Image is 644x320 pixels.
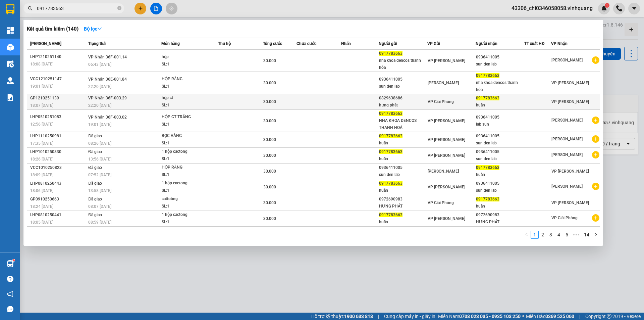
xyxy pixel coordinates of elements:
[162,121,212,128] div: SL: 1
[379,196,427,203] div: 0972690983
[341,41,351,46] span: Nhãn
[379,213,402,217] span: 0917783663
[592,231,600,239] button: right
[88,134,102,138] span: Đã giao
[7,276,13,282] span: question-circle
[263,169,276,174] span: 30.000
[7,27,14,34] img: dashboard-icon
[78,24,107,34] button: Bộ lọcdown
[551,99,589,104] span: VP [PERSON_NAME]
[476,219,524,226] div: HƯNG PHÁT
[30,84,53,89] span: 19:01 [DATE]
[592,183,599,190] span: plus-circle
[162,155,212,163] div: SL: 1
[476,148,524,155] div: 0936411005
[379,76,427,83] div: 0936411005
[263,81,276,85] span: 30.000
[88,197,102,201] span: Đã giao
[428,169,459,174] span: [PERSON_NAME]
[379,111,402,116] span: 0917783663
[379,117,427,131] div: NHA KHOA DENCOS THANH HOÁ
[162,140,212,147] div: SL: 1
[563,231,571,238] a: 5
[379,187,427,194] div: huấn
[379,203,427,210] div: HƯNG PHÁT
[476,79,524,93] div: nha khoa dencos thanh hóa
[117,5,121,12] span: close-circle
[379,219,427,226] div: huấn
[592,214,599,222] span: plus-circle
[428,58,465,63] span: VP [PERSON_NAME]
[30,220,53,225] span: 18:05 [DATE]
[30,196,86,203] div: GP0910250663
[263,99,276,104] span: 30.000
[37,5,116,12] input: Tìm tên, số ĐT hoặc mã đơn
[379,83,427,90] div: sun den lab
[379,181,402,186] span: 0917783663
[379,149,402,154] span: 0917783663
[117,6,121,10] span: close-circle
[162,132,212,140] div: BỌC VÀNG
[428,185,465,189] span: VP [PERSON_NAME]
[30,188,53,193] span: 18:06 [DATE]
[539,231,547,239] li: 2
[263,58,276,63] span: 30.000
[84,26,102,32] strong: Bộ lọc
[592,231,600,239] li: Next Page
[476,73,499,78] span: 0917783663
[30,212,86,219] div: LHP0810250441
[476,212,524,219] div: 0972690983
[476,96,499,100] span: 0917783663
[88,220,111,225] span: 08:59 [DATE]
[162,61,212,68] div: SL: 1
[30,62,53,66] span: 18:08 [DATE]
[379,95,427,102] div: 0829638686
[88,213,102,217] span: Đã giao
[162,187,212,194] div: SL: 1
[88,165,102,170] span: Đã giao
[582,231,592,239] li: 14
[476,54,524,61] div: 0936411005
[547,231,554,238] a: 3
[161,41,180,46] span: Món hàng
[428,99,454,104] span: VP Giải Phóng
[476,121,524,128] div: lab sun
[379,171,427,178] div: sun den lab
[551,58,583,62] span: [PERSON_NAME]
[551,200,589,205] span: VP [PERSON_NAME]
[30,164,86,171] div: VCC1010250823
[162,180,212,187] div: 1 hộp cactong
[531,231,539,239] li: 1
[551,118,583,123] span: [PERSON_NAME]
[582,231,591,238] a: 14
[88,181,102,186] span: Đã giao
[525,232,529,236] span: left
[476,180,524,187] div: 0936411005
[571,231,582,239] li: Next 5 Pages
[162,203,212,210] div: SL: 1
[162,148,212,155] div: 1 hộp cactong
[30,141,53,146] span: 17:35 [DATE]
[30,122,53,127] span: 12:56 [DATE]
[218,41,231,46] span: Thu hộ
[592,117,599,124] span: plus-circle
[476,171,524,178] div: huấn
[592,56,599,64] span: plus-circle
[379,155,427,163] div: huấn
[428,119,465,123] span: VP [PERSON_NAME]
[551,137,583,141] span: [PERSON_NAME]
[6,4,14,14] img: logo-vxr
[592,135,599,143] span: plus-circle
[88,103,111,108] span: 22:20 [DATE]
[7,44,14,51] img: warehouse-icon
[476,203,524,210] div: huấn
[476,61,524,68] div: sun den lab
[88,55,127,59] span: VP Nhận 36F-001.14
[476,165,499,170] span: 0917783663
[555,231,563,239] li: 4
[30,173,53,177] span: 18:09 [DATE]
[263,216,276,221] span: 30.000
[162,53,212,61] div: hộp
[88,115,127,120] span: VP Nhận 36F-003.02
[263,41,282,46] span: Tổng cước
